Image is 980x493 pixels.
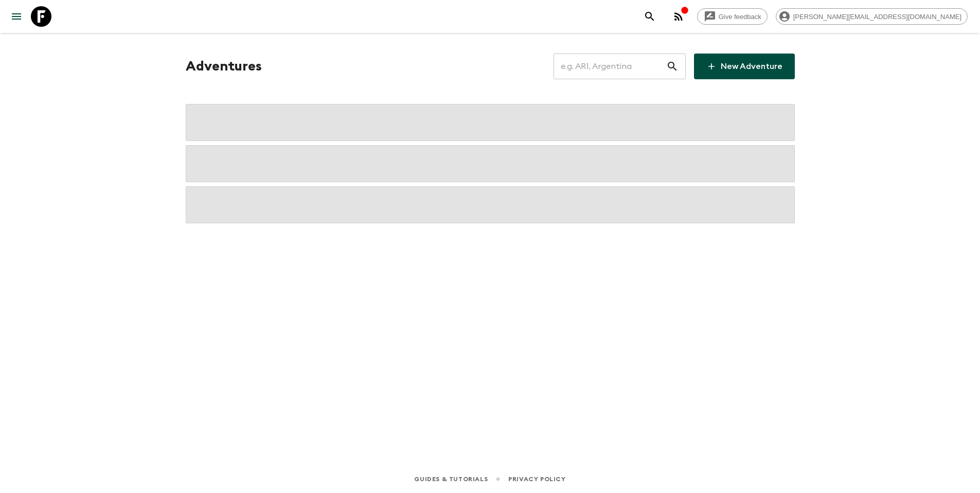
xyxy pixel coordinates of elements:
a: Guides & Tutorials [414,473,488,485]
a: Give feedback [697,8,768,25]
input: e.g. AR1, Argentina [554,52,666,81]
button: menu [6,6,27,27]
div: [PERSON_NAME][EMAIL_ADDRESS][DOMAIN_NAME] [776,8,968,25]
span: [PERSON_NAME][EMAIL_ADDRESS][DOMAIN_NAME] [788,13,967,21]
button: search adventures [639,6,660,27]
h1: Adventures [186,56,262,77]
span: Give feedback [713,13,767,21]
a: Privacy Policy [508,473,565,485]
a: New Adventure [694,54,795,79]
